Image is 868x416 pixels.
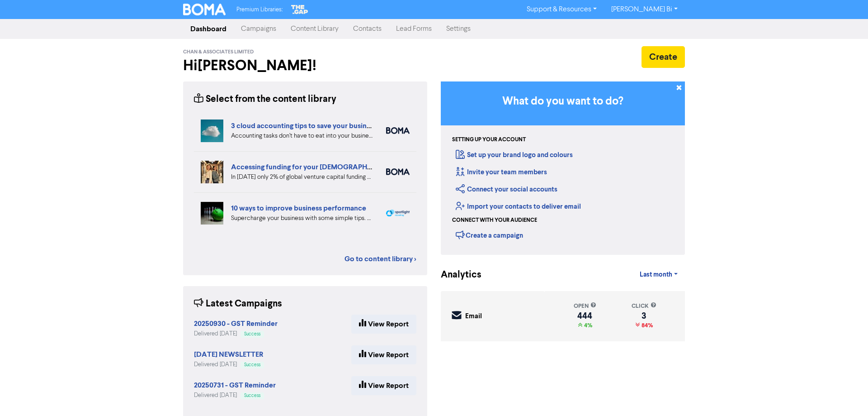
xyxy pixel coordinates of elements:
[456,185,557,194] a: Connect your social accounts
[194,351,263,359] a: [DATE] NEWSLETTER
[351,376,416,395] a: View Report
[283,20,346,38] a: Content Library
[194,382,276,389] a: 20250731 - GST Reminder
[194,350,263,359] strong: [DATE] NEWSLETTER
[386,210,410,217] img: spotlight
[519,2,604,17] a: Support & Resources
[632,312,656,320] div: 3
[640,322,653,329] span: 84%
[632,266,685,284] a: Last month
[574,312,596,320] div: 444
[465,311,482,322] div: Email
[456,168,547,177] a: Invite your team members
[386,168,410,175] img: boma
[386,127,410,134] img: boma_accounting
[351,345,416,364] a: View Report
[183,49,254,55] span: Chan & Associates Limited
[231,172,373,182] div: In 2024 only 2% of global venture capital funding went to female-only founding teams. We highligh...
[344,253,416,264] a: Go to content library >
[234,20,283,38] a: Campaigns
[244,393,260,398] span: Success
[452,136,526,144] div: Setting up your account
[231,131,373,141] div: Accounting tasks don’t have to eat into your business time. With the right cloud accounting softw...
[194,297,282,311] div: Latest Campaigns
[640,271,672,279] span: Last month
[290,4,310,15] img: The Gap
[244,363,260,367] span: Success
[346,20,389,38] a: Contacts
[632,302,656,311] div: click
[194,330,278,338] div: Delivered [DATE]
[452,216,537,225] div: Connect with your audience
[231,204,366,213] a: 10 ways to improve business performance
[604,2,685,17] a: [PERSON_NAME] Bi
[389,20,439,38] a: Lead Forms
[454,95,671,108] h3: What do you want to do?
[183,57,427,74] h2: Hi [PERSON_NAME] !
[183,4,226,15] img: BOMA Logo
[441,268,470,282] div: Analytics
[441,81,685,255] div: Getting Started in BOMA
[456,151,573,159] a: Set up your brand logo and colours
[183,20,234,38] a: Dashboard
[231,121,430,130] a: 3 cloud accounting tips to save your business time and money
[244,332,260,336] span: Success
[456,202,581,211] a: Import your contacts to deliver email
[582,322,592,329] span: 4%
[231,163,452,172] a: Accessing funding for your [DEMOGRAPHIC_DATA]-led businesses
[574,302,596,311] div: open
[194,92,336,106] div: Select from the content library
[194,320,278,328] a: 20250930 - GST Reminder
[194,391,276,400] div: Delivered [DATE]
[351,315,416,334] a: View Report
[194,360,264,369] div: Delivered [DATE]
[456,228,523,242] div: Create a campaign
[194,381,276,390] strong: 20250731 - GST Reminder
[231,214,373,223] div: Supercharge your business with some simple tips. Eliminate distractions & bad customers, get a pl...
[194,319,278,328] strong: 20250930 - GST Reminder
[236,7,283,13] span: Premium Libraries:
[642,46,685,68] button: Create
[439,20,478,38] a: Settings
